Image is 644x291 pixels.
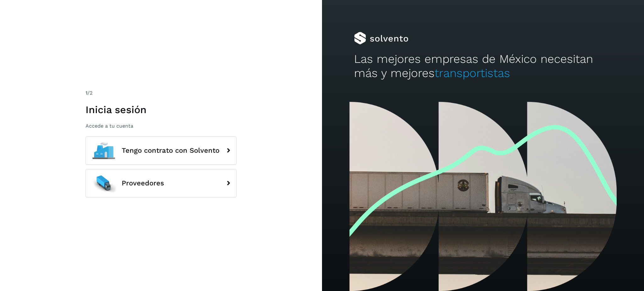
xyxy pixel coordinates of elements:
h1: Inicia sesión [86,104,236,116]
button: Proveedores [86,169,236,197]
span: Proveedores [122,179,164,187]
button: Tengo contrato con Solvento [86,136,236,165]
h2: Las mejores empresas de México necesitan más y mejores [354,52,612,80]
span: transportistas [435,66,510,80]
span: Tengo contrato con Solvento [122,147,219,154]
div: /2 [86,89,236,97]
p: Accede a tu cuenta [86,123,236,129]
span: 1 [86,90,87,96]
